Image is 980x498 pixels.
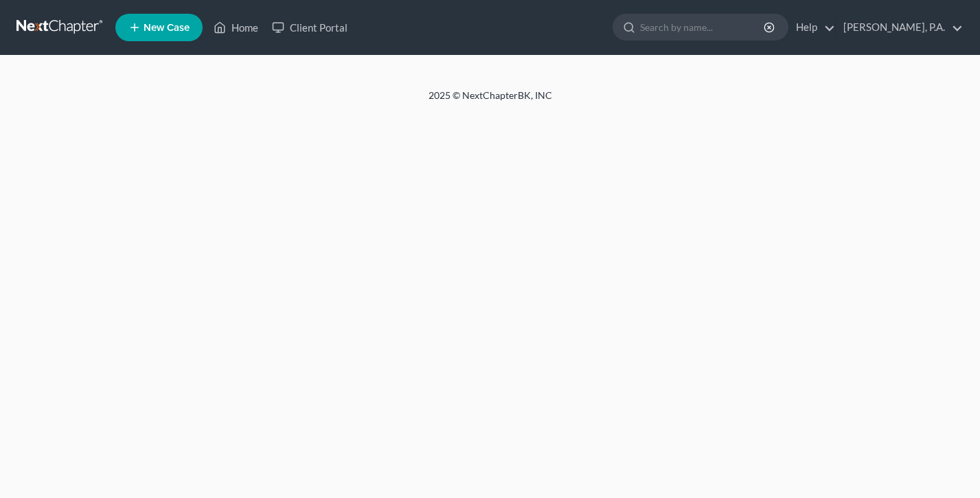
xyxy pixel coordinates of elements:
a: Client Portal [265,15,354,40]
span: New Case [144,23,190,33]
div: 2025 © NextChapterBK, INC [99,89,882,113]
a: Home [207,15,265,40]
a: Help [789,15,835,40]
input: Search by name... [640,14,766,40]
a: [PERSON_NAME], P.A. [836,15,963,40]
